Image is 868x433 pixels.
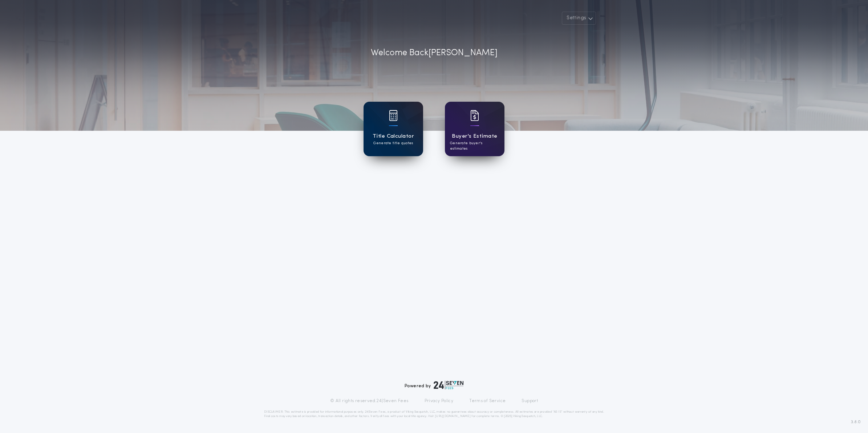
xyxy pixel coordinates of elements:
h1: Buyer's Estimate [452,132,497,141]
p: Generate buyer's estimates [450,141,499,151]
img: card icon [470,110,479,121]
p: Welcome Back [PERSON_NAME] [371,46,498,60]
h1: Title Calculator [373,132,414,141]
button: Settings [562,12,596,25]
img: card icon [389,110,398,121]
span: 3.8.0 [851,419,861,425]
a: Support [522,398,538,404]
p: Generate title quotes [373,141,413,146]
a: card iconTitle CalculatorGenerate title quotes [364,102,423,156]
div: Powered by [405,381,463,389]
p: © All rights reserved. 24|Seven Fees [330,398,409,404]
img: logo [434,381,463,389]
a: Terms of Service [469,398,506,404]
a: [URL][DOMAIN_NAME] [435,415,471,418]
a: Privacy Policy [425,398,454,404]
a: card iconBuyer's EstimateGenerate buyer's estimates [445,102,504,156]
p: DISCLAIMER: This estimate is provided for informational purposes only. 24|Seven Fees, a product o... [264,410,604,418]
